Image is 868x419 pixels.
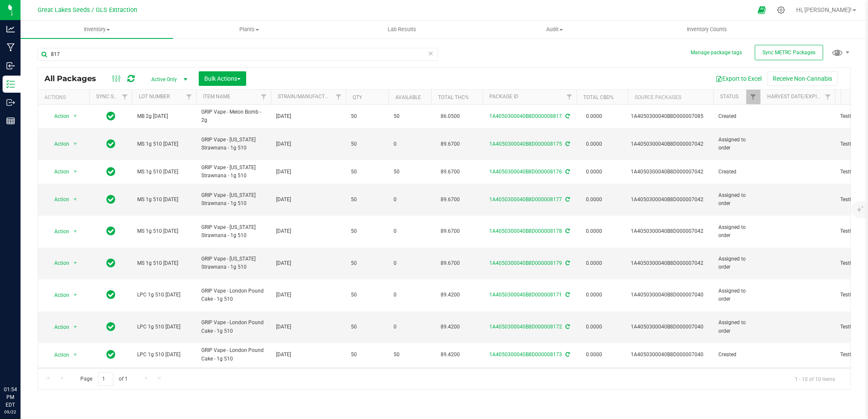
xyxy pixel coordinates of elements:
span: Assigned to order [718,255,755,271]
span: In Sync [106,166,115,178]
div: Value 1: 1A4050300040B8D000007042 [631,168,711,176]
span: 50 [351,323,383,331]
span: 0.0000 [582,193,606,206]
a: Inventory Counts [631,21,783,38]
span: MB 2g [DATE] [137,112,191,120]
inline-svg: Analytics [6,25,15,33]
span: select [70,349,81,361]
span: Plants [174,26,325,33]
span: 0 [394,196,426,204]
span: Assigned to order [718,136,755,152]
span: Action [47,110,70,122]
a: Filter [746,90,760,104]
a: Filter [118,90,132,104]
span: select [70,226,81,237]
span: [DATE] [276,168,341,176]
span: LPC 1g 510 [DATE] [137,291,191,299]
span: 89.4200 [436,349,464,361]
a: 1A4050300040B8D000008171 [489,292,562,298]
span: Action [47,349,70,361]
span: 0 [394,140,426,148]
a: Sync Status [96,94,129,100]
span: 89.6700 [436,166,464,178]
span: Action [47,193,70,205]
a: Item Name [203,94,230,100]
span: 0.0000 [582,138,606,150]
span: Sync from Compliance System [564,260,570,266]
span: Sync from Compliance System [564,113,570,119]
span: In Sync [106,138,115,150]
a: 1A4050300040B8D000008178 [489,228,562,234]
a: 1A4050300040B8D000008176 [489,169,562,175]
span: Action [47,289,70,301]
span: 0.0000 [582,166,606,178]
span: Inventory Counts [675,26,739,33]
span: Sync from Compliance System [564,196,570,202]
span: Sync METRC Packages [762,50,815,56]
span: Sync from Compliance System [564,292,570,298]
a: 1A4050300040B8D000008177 [489,196,562,202]
span: Created [718,351,755,359]
a: Filter [821,90,835,104]
a: Inventory [21,21,173,38]
span: Audit [479,26,630,33]
span: Open Ecommerce Menu [752,2,771,18]
a: Filter [182,90,196,104]
span: Action [47,257,70,269]
span: MS 1g 510 [DATE] [137,168,191,176]
a: Audit [478,21,631,38]
span: GRIP Vape - London Pound Cake - 1g 510 [201,346,266,363]
div: Actions [44,94,86,100]
span: Inventory [21,26,173,33]
span: GRIP Vape - London Pound Cake - 1g 510 [201,287,266,303]
span: 89.4200 [436,321,464,333]
span: Clear [428,48,434,59]
div: Value 1: 1A4050300040B8D000007042 [631,259,711,267]
span: 50 [351,196,383,204]
span: [DATE] [276,227,341,235]
iframe: Resource center [9,351,34,376]
inline-svg: Reports [6,117,15,125]
th: Source Packages [628,90,713,105]
span: MS 1g 510 [DATE] [137,140,191,148]
inline-svg: Manufacturing [6,43,15,52]
span: Created [718,168,755,176]
span: LPC 1g 510 [DATE] [137,323,191,331]
span: MS 1g 510 [DATE] [137,196,191,204]
span: 89.6700 [436,225,464,237]
span: GRIP Vape - [US_STATE] Strawnana - 1g 510 [201,255,266,271]
div: Value 1: 1A4050300040B8D000007040 [631,323,711,331]
a: Total THC% [438,94,469,100]
a: 1A4050300040B8D000008172 [489,324,562,330]
span: In Sync [106,193,115,205]
span: 89.6700 [436,257,464,270]
span: 0 [394,259,426,267]
span: Great Lakes Seeds / GLS Extraction [38,6,137,14]
a: Filter [332,90,346,104]
span: MS 1g 510 [DATE] [137,227,191,235]
div: Value 1: 1A4050300040B8D000007085 [631,112,711,120]
div: Value 1: 1A4050300040B8D000007042 [631,140,711,148]
input: Search Package ID, Item Name, SKU, Lot or Part Number... [38,48,438,61]
a: Lab Results [326,21,478,38]
span: select [70,110,81,122]
span: Hi, [PERSON_NAME]! [796,6,852,13]
div: Value 1: 1A4050300040B8D000007040 [631,291,711,299]
button: Bulk Actions [199,71,246,86]
a: Total CBD% [583,94,614,100]
span: [DATE] [276,140,341,148]
span: GRIP Vape - [US_STATE] Strawnana - 1g 510 [201,164,266,180]
span: select [70,257,81,269]
span: select [70,166,81,178]
span: GRIP Vape - Melon Bomb - 2g [201,108,266,124]
a: Status [720,94,739,100]
span: 0 [394,323,426,331]
span: 50 [351,168,383,176]
span: 1 - 10 of 10 items [788,372,842,385]
span: Assigned to order [718,223,755,240]
span: Lab Results [376,26,428,33]
span: 50 [394,112,426,120]
a: 1A4050300040B8D000008175 [489,141,562,147]
span: GRIP Vape - [US_STATE] Strawnana - 1g 510 [201,223,266,240]
span: All Packages [44,74,105,83]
